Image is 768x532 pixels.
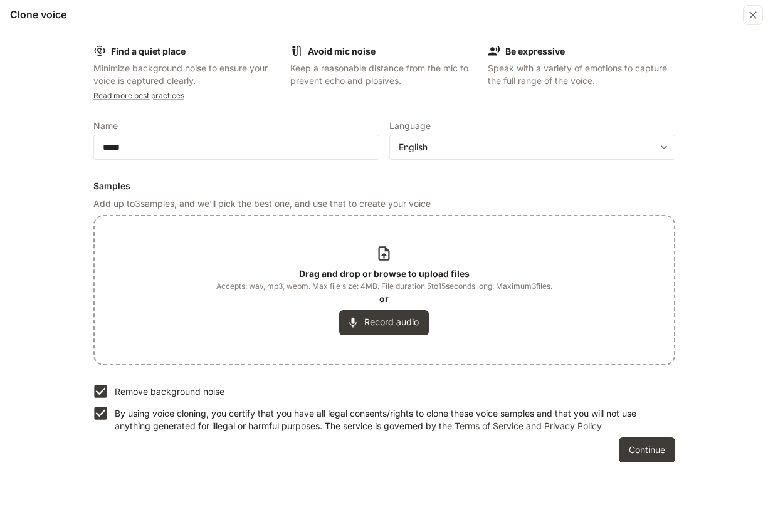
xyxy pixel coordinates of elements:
[93,122,118,130] p: Name
[389,122,431,130] p: Language
[93,91,184,100] a: Read more best practices
[299,268,470,279] b: Drag and drop or browse to upload files
[455,420,523,431] a: Terms of Service
[290,62,478,87] p: Keep a reasonable distance from the mic to prevent echo and plosives.
[93,180,675,192] h6: Samples
[115,407,665,432] p: By using voice cloning, you certify that you have all legal consents/rights to clone these voice ...
[10,8,66,21] h5: Clone voice
[488,62,675,87] p: Speak with a variety of emotions to capture the full range of the voice.
[390,141,675,154] div: English
[505,46,565,56] b: Be expressive
[339,310,429,335] button: Record audio
[619,437,675,462] button: Continue
[544,420,602,431] a: Privacy Policy
[399,141,655,154] div: English
[216,280,552,293] span: Accepts: wav, mp3, webm. Max file size: 4MB. File duration 5 to 15 seconds long. Maximum 3 files.
[93,62,281,87] p: Minimize background noise to ensure your voice is captured clearly.
[379,293,389,304] b: or
[111,46,186,56] b: Find a quiet place
[115,385,224,398] p: Remove background noise
[308,46,376,56] b: Avoid mic noise
[93,197,675,210] p: Add up to 3 samples, and we'll pick the best one, and use that to create your voice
